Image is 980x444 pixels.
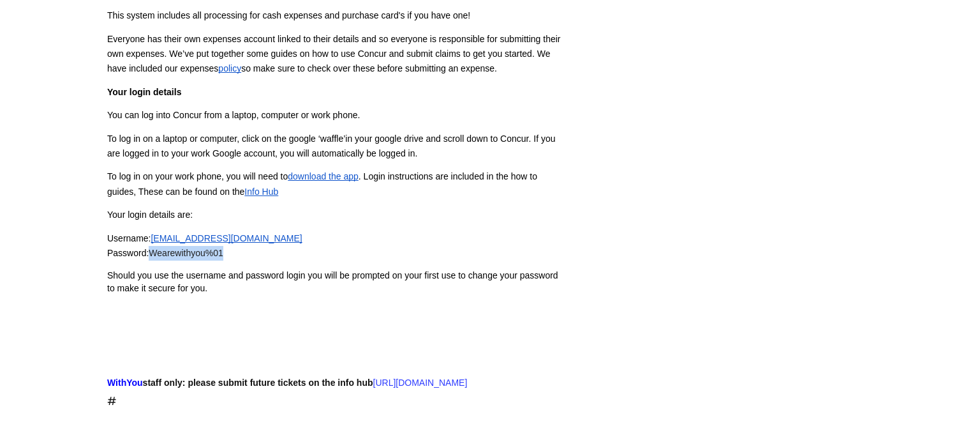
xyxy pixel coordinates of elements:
a: [URL][DOMAIN_NAME] [373,378,468,388]
strong: staff only: please submit future tickets on the info hub [107,378,373,388]
span: Password: [107,248,149,258]
span: so make sure to check over these before submitting an expense. [241,63,497,73]
span: To log in on your work phone, you will need to [107,171,288,181]
a: download the app [288,171,359,181]
a: policy [218,63,241,73]
span: in your google drive and scroll down to Concur. If you are logged in to your work Google account,... [107,134,558,158]
span: . Login instructions are included in the how to guides, These can be found on the [107,171,540,196]
span: Wearewithyou%01 [149,248,223,258]
span: Username: [107,233,151,243]
span: Your login details [107,87,181,97]
span: You can log into Concur from a laptop, computer or work phone. [107,110,360,120]
a: Info Hub [244,187,278,197]
span: To log in on a laptop or computer, click on the google ‘waffle’ [107,134,345,144]
span: WithYou [107,378,143,388]
span: [EMAIL_ADDRESS][DOMAIN_NAME] [151,233,302,243]
span: Your login details are: [107,210,193,220]
span: This system includes all processing for cash expenses and purchase card's if you have one! [107,10,470,20]
span: Should you use the username and password login you will be prompted on your first use to change y... [107,270,561,293]
span: Everyone has their own expenses account linked to their details and so everyone is responsible fo... [107,34,563,73]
